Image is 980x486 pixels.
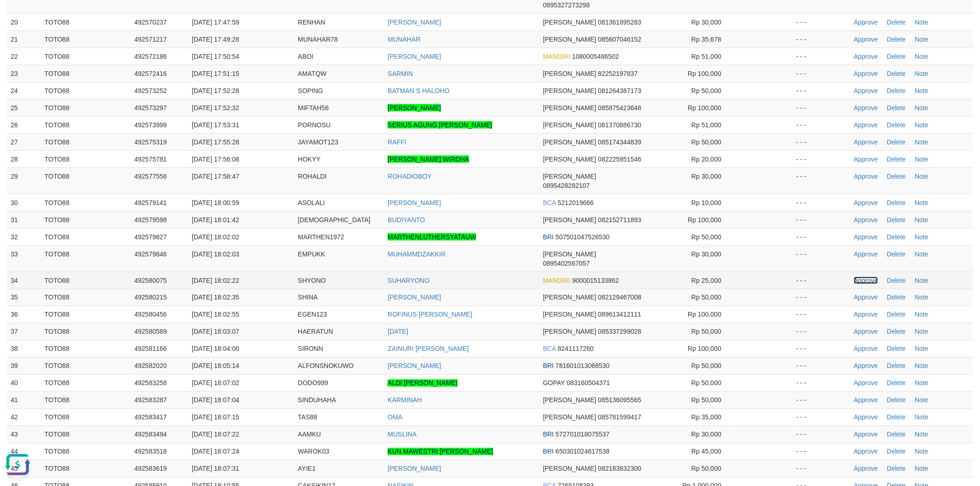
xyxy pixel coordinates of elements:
span: Copy 085337299028 to clipboard [598,328,641,336]
span: 492577556 [134,173,167,180]
a: MUHAMMDZAKKIR [388,250,446,258]
a: Delete [887,380,905,387]
a: Delete [887,173,905,180]
span: HOKYY [298,156,320,163]
a: Approve [854,345,878,353]
a: Note [915,362,929,370]
span: Copy 085607046152 to clipboard [598,36,641,43]
a: BATMAN S HALOHO [388,87,450,94]
a: Note [915,87,929,94]
a: Delete [887,233,905,241]
a: Approve [854,397,878,404]
span: ABOI [298,53,313,60]
td: TOTO88 [41,194,131,211]
a: Delete [887,397,905,404]
span: ROHALDI [298,173,327,180]
span: [PERSON_NAME] [543,173,597,180]
a: Note [915,199,929,206]
span: 492579846 [134,250,167,258]
span: Copy 507501047526530 to clipboard [556,233,610,241]
span: Copy 083160504371 to clipboard [567,380,610,387]
td: 40 [7,374,41,392]
td: - - - [793,13,850,31]
td: 39 [7,357,41,374]
span: Rp 35,678 [691,36,722,43]
span: [DATE] 17:53:31 [192,121,239,129]
a: Note [915,277,929,284]
span: MARTHEN1972 [298,233,344,241]
a: [PERSON_NAME] [388,362,441,370]
span: [DATE] 18:04:00 [192,345,239,353]
td: 28 [7,150,41,168]
span: [DATE] 17:47:59 [192,19,239,26]
td: - - - [793,211,850,228]
span: PORNOSU [298,121,331,129]
a: MUSLINA [388,431,416,438]
td: TOTO88 [41,65,131,82]
a: OMA [388,414,402,421]
span: 492579827 [134,233,167,241]
a: Delete [887,19,905,26]
span: [DATE] 18:01:42 [192,216,239,224]
span: 492572416 [134,70,167,77]
a: Note [915,138,929,146]
span: Rp 100,000 [688,104,721,112]
a: Delete [887,362,905,370]
a: Approve [854,70,878,77]
a: Delete [887,431,905,438]
span: Copy 5212019666 to clipboard [558,199,594,206]
td: 41 [7,392,41,409]
a: Note [915,250,929,258]
span: Rp 10,000 [691,199,722,206]
span: [PERSON_NAME] [543,87,597,94]
a: MUNAHAR [388,36,421,43]
td: TOTO88 [41,306,131,323]
a: [PERSON_NAME] [388,465,441,473]
span: GOPAY [543,380,565,387]
a: Note [915,448,929,455]
span: BCA [543,199,556,206]
a: Note [915,380,929,387]
a: Delete [887,70,905,77]
span: Rp 50,000 [691,138,722,146]
span: 492573297 [134,104,167,112]
td: - - - [793,48,850,65]
span: MANDIRI [543,53,571,60]
a: Delete [887,328,905,336]
a: [PERSON_NAME] [388,104,441,112]
a: Approve [854,311,878,318]
span: Copy 0895327273298 to clipboard [543,1,590,9]
td: - - - [793,323,850,340]
a: Note [915,156,929,163]
span: [PERSON_NAME] [543,311,597,318]
span: Rp 30,000 [691,250,722,258]
span: Copy 0895402567057 to clipboard [543,260,590,267]
span: Copy 085174344839 to clipboard [598,138,641,146]
a: SUHARYONO [388,277,429,284]
a: Delete [887,199,905,206]
span: [PERSON_NAME] [543,19,597,26]
td: TOTO88 [41,272,131,289]
a: Approve [854,380,878,387]
span: [DATE] 18:02:55 [192,311,239,318]
td: TOTO88 [41,392,131,409]
a: Note [915,104,929,112]
a: Delete [887,53,905,60]
a: Note [915,70,929,77]
td: - - - [793,133,850,150]
span: [DATE] 18:02:02 [192,233,239,241]
td: 38 [7,340,41,357]
a: Delete [887,138,905,146]
span: 492580215 [134,294,167,301]
td: 35 [7,289,41,306]
a: Approve [854,199,878,206]
a: [PERSON_NAME] [388,294,441,301]
span: JAYAMOT123 [298,138,338,146]
a: Delete [887,36,905,43]
span: EMPUKK [298,250,325,258]
span: Rp 100,000 [688,345,721,353]
td: - - - [793,168,850,194]
td: 23 [7,65,41,82]
span: [PERSON_NAME] [543,250,597,258]
a: Delete [887,216,905,224]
